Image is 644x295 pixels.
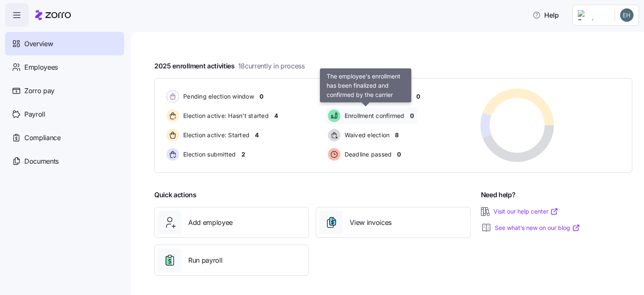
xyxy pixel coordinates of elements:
span: Help [532,10,559,20]
button: Help [526,7,566,23]
span: 0 [416,92,420,101]
span: Election active: Started [181,131,249,139]
span: Run payroll [188,255,222,266]
span: Waived election [342,131,390,139]
span: 0 [410,112,414,120]
span: Deadline passed [342,150,392,159]
span: 4 [255,131,259,139]
span: Employees [24,62,58,73]
span: Zorro pay [24,86,55,96]
span: Quick actions [154,190,197,200]
span: Add employee [188,217,233,228]
a: Documents [5,149,124,173]
a: Overview [5,32,124,55]
span: Compliance [24,133,61,143]
span: Pending election window [181,92,254,101]
span: Need help? [481,190,516,200]
span: 2 [241,150,245,159]
a: Employees [5,55,124,79]
span: 2025 enrollment activities [154,61,305,71]
a: Compliance [5,126,124,149]
span: 18 currently in process [238,61,305,71]
span: Carrier application sent [342,92,411,101]
span: 0 [260,92,263,101]
a: Visit our help center [493,207,558,216]
span: 8 [395,131,399,139]
img: 94bab8815199c1010a66c50ce00e2a17 [620,8,634,22]
span: 4 [274,112,278,120]
img: Employer logo [578,10,608,20]
span: Election active: Hasn't started [181,112,269,120]
a: Zorro pay [5,79,124,102]
a: See what’s new on our blog [495,224,580,232]
span: Payroll [24,109,45,120]
span: Enrollment confirmed [342,112,405,120]
a: Payroll [5,102,124,126]
span: Documents [24,156,59,167]
span: Election submitted [181,150,236,159]
span: 0 [397,150,401,159]
span: View invoices [350,217,392,228]
span: Overview [24,39,53,49]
